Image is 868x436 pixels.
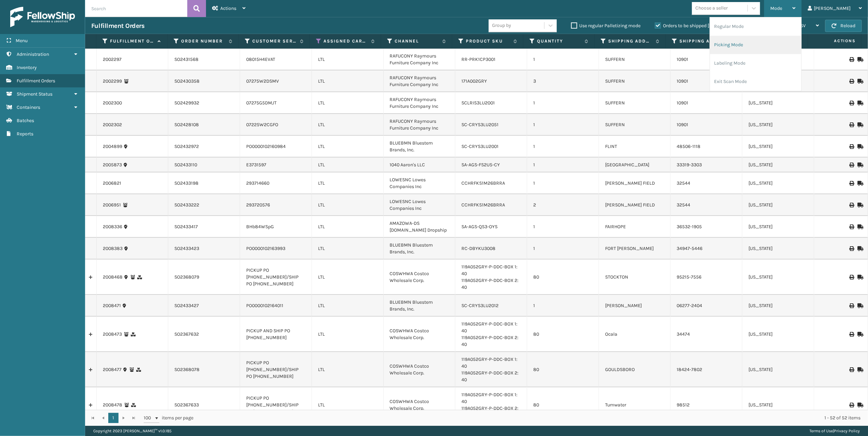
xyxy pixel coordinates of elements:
a: 119A052GRY-P-DDC-BOX 1: 40 [461,356,517,369]
i: Print BOL [849,303,853,308]
a: RC-DBYKU3008 [461,246,495,251]
i: Print BOL [849,144,853,149]
i: Print BOL [849,275,853,280]
td: LTL [312,194,384,216]
td: LTL [312,387,384,423]
td: PICKUP PO [PHONE_NUMBER]/SHIP PO [PHONE_NUMBER] [240,352,312,387]
a: 2002299 [103,78,122,85]
td: FORT [PERSON_NAME] [599,238,671,259]
a: CCHRFKS1M26BRRA [461,180,505,186]
span: Inventory [17,65,37,70]
i: Print BOL [849,122,853,127]
td: 33319-3303 [670,157,742,172]
i: Print BOL [849,332,853,337]
i: Print BOL [849,246,853,251]
td: SO2433198 [168,172,240,194]
td: FLINT [599,136,671,157]
span: Batches [17,118,34,123]
td: PO0000102163993 [240,238,312,259]
i: Print BOL [849,79,853,84]
td: SO2368078 [168,352,240,387]
button: Reload [825,20,862,32]
td: LTL [312,259,384,295]
a: 2008478 [103,402,122,408]
td: BLUEBMN Bluestem Brands, Inc. [384,295,456,317]
td: [US_STATE] [742,317,814,352]
td: SUFFERN [599,49,671,70]
i: Mark as Shipped [857,181,862,186]
td: 10901 [670,70,742,92]
td: 10901 [670,49,742,70]
td: LTL [312,317,384,352]
td: SO2430358 [168,70,240,92]
td: LTL [312,49,384,70]
a: 119A052GRY-P-DDC-BOX 2: 40 [461,405,518,418]
i: Print BOL [849,403,853,407]
label: Assigned Carrier Service [323,38,368,44]
td: 1 [527,114,599,136]
a: 1 [108,413,119,423]
label: Shipping Address City Zip Code [679,38,724,44]
td: COSWHWA Costco Wholesale Corp. [384,387,456,423]
td: 07275G5DMJT [240,92,312,114]
td: 18424-7802 [670,352,742,387]
td: LTL [312,352,384,387]
h3: Fulfillment Orders [91,22,144,30]
td: [PERSON_NAME] FIELD [599,194,671,216]
a: 119A052GRY-P-DDC-BOX 2: 40 [461,278,518,290]
td: 95215-7556 [670,259,742,295]
label: Product SKU [466,38,510,44]
td: 2 [527,194,599,216]
div: Group by [492,22,511,29]
i: Mark as Shipped [857,275,862,280]
i: Mark as Shipped [857,122,862,127]
td: SUFFERN [599,92,671,114]
td: [US_STATE] [742,194,814,216]
a: RR-PRK1CP3001 [461,56,495,62]
i: Mark as Shipped [857,163,862,167]
td: 1 [527,216,599,238]
td: SO2432972 [168,136,240,157]
td: [PERSON_NAME] [599,295,671,317]
label: Order Number [181,38,225,44]
td: LTL [312,136,384,157]
td: LTL [312,172,384,194]
td: [US_STATE] [742,172,814,194]
td: 98512 [670,387,742,423]
li: Exit Scan Mode [710,72,801,91]
td: [US_STATE] [742,352,814,387]
td: 1040 Aaron's LLC [384,157,456,172]
td: [US_STATE] [742,92,814,114]
a: 2005873 [103,162,122,168]
span: 100 [144,415,154,421]
span: Shipment Status [17,91,52,97]
td: COSWHWA Costco Wholesale Corp. [384,352,456,387]
label: Customer Service Order Number [252,38,297,44]
td: [US_STATE] [742,136,814,157]
td: 293714660 [240,172,312,194]
a: SCLRIS3LU2001 [461,100,495,106]
div: Choose a seller [695,5,728,12]
i: Mark as Shipped [857,79,862,84]
td: 80 [527,352,599,387]
td: SO2367633 [168,387,240,423]
label: Orders to be shipped [DATE] [655,23,721,29]
td: RAFUCONY Raymours Furniture Company Inc [384,49,456,70]
td: SO2433423 [168,238,240,259]
a: 2006951 [103,202,121,208]
td: LTL [312,70,384,92]
td: BLUEBMN Bluestem Brands, Inc. [384,238,456,259]
td: SO2428108 [168,114,240,136]
label: Use regular Palletizing mode [571,23,641,29]
td: 1 [527,157,599,172]
td: LTL [312,295,384,317]
i: Print BOL [849,181,853,186]
label: Shipping Address City [608,38,652,44]
div: | [809,426,860,436]
td: 3 [527,70,599,92]
td: RAFUCONY Raymours Furniture Company Inc [384,114,456,136]
label: Channel [395,38,439,44]
a: 2002297 [103,56,122,63]
td: 34947-5446 [670,238,742,259]
span: Fulfillment Orders [17,78,55,84]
